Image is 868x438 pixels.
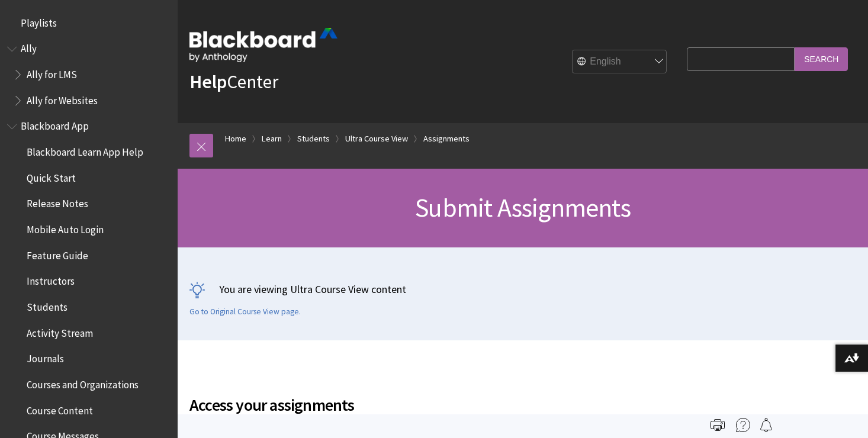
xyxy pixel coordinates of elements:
span: Feature Guide [27,246,88,262]
a: HelpCenter [189,70,278,94]
span: Blackboard Learn App Help [27,142,143,158]
span: Instructors [27,272,75,288]
span: Activity Stream [27,323,93,339]
a: Home [225,131,246,146]
span: Ally for LMS [27,65,77,80]
select: Site Language Selector [573,50,667,74]
img: Follow this page [759,418,773,432]
a: Ultra Course View [345,131,408,146]
nav: Book outline for Playlists [7,13,171,33]
nav: Book outline for Anthology Ally Help [7,39,171,111]
span: Playlists [21,13,57,29]
img: More help [736,418,750,432]
span: Access your assignments [189,392,681,417]
a: Go to Original Course View page. [189,307,301,317]
span: Courses and Organizations [27,375,139,391]
span: Students [27,297,67,313]
span: Blackboard App [21,117,89,133]
span: Ally [21,39,37,55]
span: Quick Start [27,168,76,184]
input: Search [795,47,848,70]
strong: Help [189,70,227,94]
span: Mobile Auto Login [27,220,104,236]
img: Blackboard by Anthology [189,28,337,62]
p: You are viewing Ultra Course View content [189,282,856,297]
img: Print [711,418,725,432]
span: Course Content [27,401,93,417]
span: Journals [27,349,64,365]
span: Release Notes [27,194,88,210]
span: Submit Assignments [415,191,631,224]
a: Students [297,131,330,146]
a: Learn [262,131,282,146]
span: Ally for Websites [27,91,98,107]
a: Assignments [423,131,470,146]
